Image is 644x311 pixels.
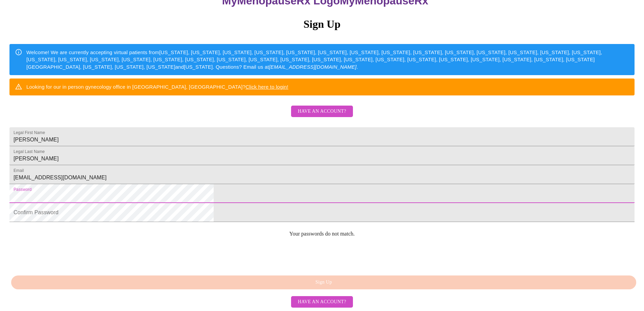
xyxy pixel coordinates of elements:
a: Have an account? [289,113,355,118]
button: Have an account? [291,106,353,117]
a: Have an account? [289,298,355,304]
p: Your passwords do not match. [9,231,635,237]
a: Click here to login! [245,84,288,90]
em: [EMAIL_ADDRESS][DOMAIN_NAME] [269,64,357,70]
h3: Sign Up [9,18,635,30]
iframe: reCAPTCHA [9,242,112,269]
button: Have an account? [291,296,353,308]
div: Welcome! We are currently accepting virtual patients from [US_STATE], [US_STATE], [US_STATE], [US... [26,46,629,73]
span: Have an account? [298,298,346,306]
span: Have an account? [298,107,346,116]
div: Looking for our in person gynecology office in [GEOGRAPHIC_DATA], [GEOGRAPHIC_DATA]? [26,81,288,93]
